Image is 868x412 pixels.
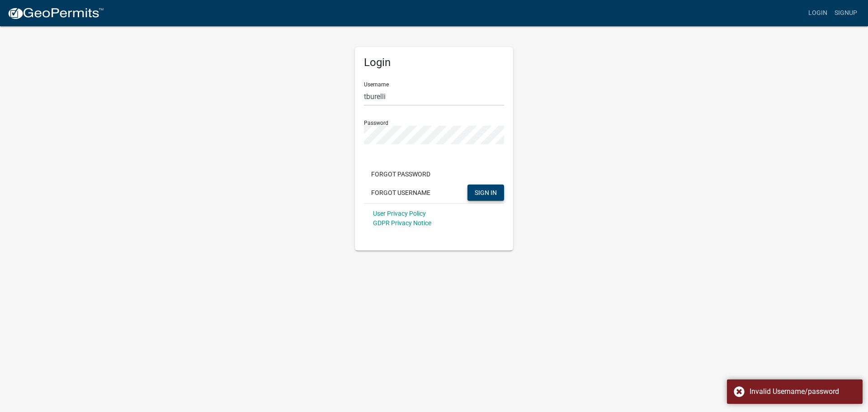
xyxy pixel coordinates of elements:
h5: Login [364,56,504,69]
button: Forgot Username [364,185,438,201]
button: Forgot Password [364,166,438,182]
span: SIGN IN [475,189,497,196]
a: User Privacy Policy [373,210,426,217]
button: SIGN IN [467,185,504,201]
a: GDPR Privacy Notice [373,219,431,227]
div: Invalid Username/password [750,386,856,397]
a: Signup [831,5,861,22]
a: Login [805,5,831,22]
